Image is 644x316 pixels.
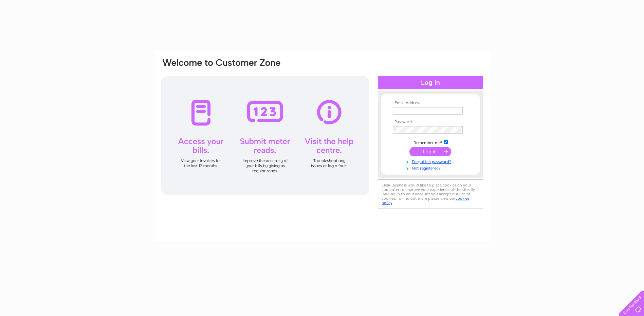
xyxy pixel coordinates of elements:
[391,101,470,105] th: Email Address:
[382,196,469,205] a: cookies policy
[393,164,470,171] a: Not registered?
[391,120,470,124] th: Password:
[393,158,470,164] a: Forgotten password?
[409,147,451,156] input: Submit
[378,179,483,209] div: Clear Business would like to place cookies on your computer to improve your experience of the sit...
[391,139,470,145] td: Remember me?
